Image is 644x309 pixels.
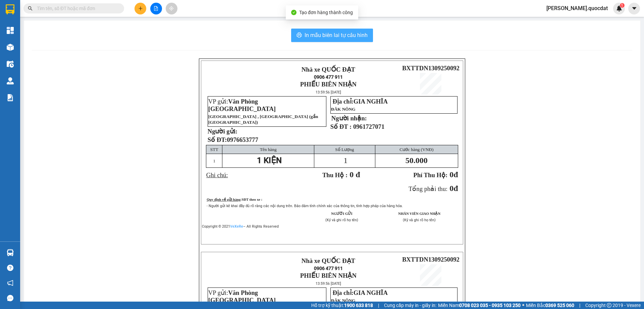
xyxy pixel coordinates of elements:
[7,94,14,101] img: solution-icon
[28,6,33,11] span: search
[260,147,277,152] span: Tên hàng
[208,289,276,304] span: Văn Phòng [GEOGRAPHIC_DATA]
[449,170,453,179] span: 0
[325,218,358,222] span: (Ký và ghi rõ họ tên)
[7,61,14,68] img: warehouse-icon
[311,302,373,309] span: Hỗ trợ kỹ thuật:
[350,170,360,179] span: 0 đ
[7,27,14,34] img: dashboard-icon
[6,4,14,14] img: logo-vxr
[344,303,373,308] strong: 1900 633 818
[399,147,433,152] span: Cước hàng (VNĐ)
[205,259,252,282] img: logo
[300,81,357,88] strong: PHIẾU BIÊN NHẬN
[406,156,428,165] span: 50.000
[438,302,521,309] span: Miền Nam
[166,3,177,14] button: aim
[227,136,258,143] span: 0976653777
[607,303,611,308] span: copyright
[207,198,240,201] span: Quy định về gửi hàng
[354,289,388,296] span: GIA NGHĨA
[208,98,276,112] span: VP gửi:
[297,32,302,39] span: printer
[398,212,440,216] strong: NHÂN VIÊN GIAO NHẬN
[302,257,355,264] strong: Nhà xe QUỐC ĐẠT
[621,3,623,8] span: 1
[322,171,347,179] span: Thu Hộ :
[331,107,356,112] span: ĐĂK NÔNG
[628,3,640,14] button: caret-down
[7,44,14,51] img: warehouse-icon
[210,147,218,152] span: STT
[169,6,174,11] span: aim
[291,10,297,15] span: check-circle
[384,302,436,309] span: Cung cấp máy in - giấy in:
[620,3,625,8] sup: 1
[545,303,574,308] strong: 0369 525 060
[3,29,50,52] img: logo
[453,184,458,193] span: đ
[7,280,13,286] span: notification
[331,212,352,216] strong: NGƯỜI GỬI
[299,10,353,15] span: Tạo đơn hàng thành công
[331,115,367,122] strong: Người nhận:
[205,68,252,91] img: logo
[403,218,436,222] span: (Ký và ghi rõ họ tên)
[413,170,458,179] strong: đ
[335,147,354,152] span: Số Lượng
[413,171,447,179] span: Phí Thu Hộ:
[37,5,116,12] input: Tìm tên, số ĐT hoặc mã đơn
[316,90,341,94] span: 13:59:56 [DATE]
[459,303,521,308] strong: 0708 023 035 - 0935 103 250
[316,281,341,286] span: 13:59:56 [DATE]
[7,77,14,84] img: warehouse-icon
[300,272,357,279] strong: PHIẾU BIÊN NHẬN
[402,65,460,72] span: BXTTDN1309250092
[51,29,70,42] span: 0906 477 911
[230,224,243,229] a: VeXeRe
[354,98,388,105] span: GIA NGHĨA
[7,295,13,301] span: message
[154,6,158,11] span: file-add
[331,298,356,303] span: ĐĂK NÔNG
[616,5,622,11] img: icon-new-feature
[208,136,258,143] strong: Số ĐT:
[353,123,384,130] span: 0961727071
[241,198,262,201] strong: SĐT theo xe :
[526,302,574,309] span: Miền Bắc
[378,302,379,309] span: |
[314,74,343,80] span: 0906 477 911
[314,266,343,271] span: 0906 477 911
[449,184,453,193] span: 0
[135,3,146,14] button: plus
[7,249,14,256] img: warehouse-icon
[522,304,524,307] span: ⚪️
[332,98,387,105] span: Địa chỉ:
[208,289,276,304] span: VP gửi:
[541,4,613,12] span: [PERSON_NAME].quocdat
[51,6,70,28] strong: Nhà xe QUỐC ĐẠT
[332,289,387,296] span: Địa chỉ:
[208,98,276,112] span: Văn Phòng [GEOGRAPHIC_DATA]
[138,6,143,11] span: plus
[409,185,447,192] span: Tổng phải thu:
[343,156,347,165] span: 1
[213,158,215,163] span: 1
[257,156,282,165] span: 1 KIỆN
[631,5,637,11] span: caret-down
[150,3,162,14] button: file-add
[579,302,580,309] span: |
[71,45,128,52] span: BXTTDN1309250091
[207,204,403,208] span: - Người gửi kê khai đầy đủ rõ ràng các nội dung trên. Bảo đảm tính chính xác của thông tin, tính ...
[330,123,352,130] strong: Số ĐT :
[51,43,70,65] strong: PHIẾU BIÊN NHẬN
[208,128,237,135] strong: Người gửi:
[302,66,355,73] strong: Nhà xe QUỐC ĐẠT
[206,171,228,179] span: Ghi chú:
[7,265,13,271] span: question-circle
[402,256,460,263] span: BXTTDN1309250092
[305,31,368,39] span: In mẫu biên lai tự cấu hình
[208,114,318,125] span: [GEOGRAPHIC_DATA] , [GEOGRAPHIC_DATA] (gần [GEOGRAPHIC_DATA])
[202,224,279,229] span: Copyright © 2021 – All Rights Reserved
[240,198,262,201] span: :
